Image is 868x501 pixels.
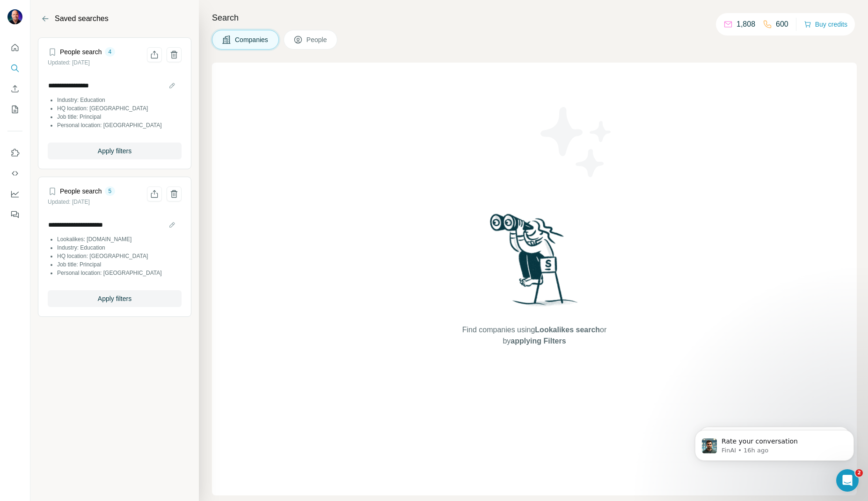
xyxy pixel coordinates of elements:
li: Personal location: [GEOGRAPHIC_DATA] [57,269,182,277]
span: Find companies using or by [460,324,609,347]
small: Updated: [DATE] [48,59,90,66]
li: Lookalikes: [DOMAIN_NAME] [57,235,182,243]
img: Avatar [7,9,22,24]
button: Dashboard [7,186,22,202]
img: Surfe Illustration - Stars [534,100,619,184]
li: Industry: Education [57,243,182,252]
div: 5 [105,187,116,195]
input: Search name [48,79,182,92]
span: People [306,35,328,44]
button: Search [7,60,22,77]
iframe: Intercom live chat [836,469,859,492]
li: Personal location: [GEOGRAPHIC_DATA] [57,121,182,129]
button: Apply filters [48,290,182,307]
li: HQ location: [GEOGRAPHIC_DATA] [57,104,182,113]
h4: People search [60,47,102,57]
button: My lists [7,101,22,118]
button: Feedback [7,206,22,223]
span: applying Filters [511,337,566,345]
h4: Search [212,11,857,24]
h4: People search [60,186,102,196]
h2: Saved searches [55,13,109,24]
button: Delete saved search [167,186,182,201]
p: 600 [776,19,788,30]
button: Apply filters [48,143,182,159]
button: Use Surfe on LinkedIn [7,144,22,161]
span: Lookalikes search [535,326,600,334]
button: Buy credits [804,18,847,31]
button: Use Surfe API [7,165,22,182]
span: Apply filters [98,146,131,156]
input: Search name [48,218,182,231]
li: Industry: Education [57,96,182,104]
li: Job title: Principal [57,113,182,121]
span: Companies [235,35,269,44]
li: Job title: Principal [57,260,182,269]
span: Apply filters [98,294,131,303]
button: Share filters [147,186,162,201]
div: 4 [105,48,116,56]
small: Updated: [DATE] [48,199,90,205]
button: Quick start [7,39,22,56]
li: HQ location: [GEOGRAPHIC_DATA] [57,252,182,260]
img: Surfe Illustration - Woman searching with binoculars [486,211,583,315]
p: 1,808 [737,19,755,30]
span: 2 [855,469,863,477]
button: Share filters [147,47,162,62]
button: Delete saved search [167,47,182,62]
button: Enrich CSV [7,80,22,97]
button: Back [38,11,53,26]
iframe: Intercom notifications message [681,410,868,476]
